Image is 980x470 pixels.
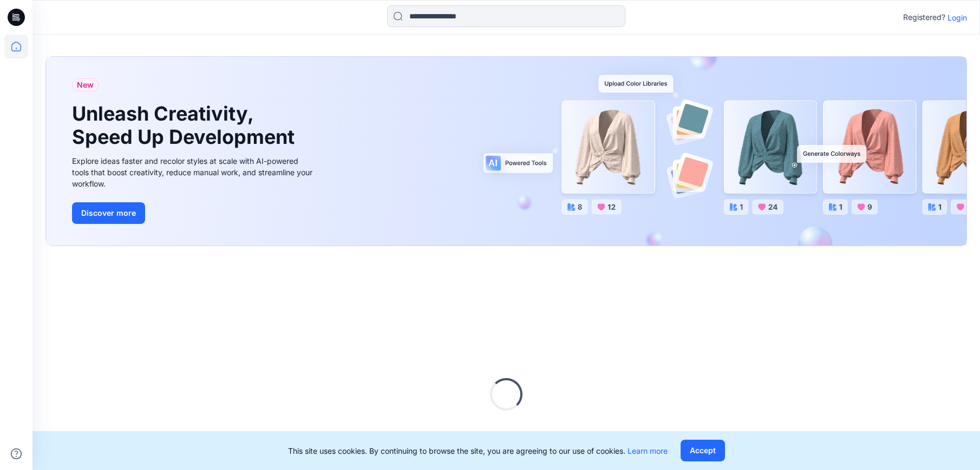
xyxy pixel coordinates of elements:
p: Registered? [903,11,945,24]
button: Discover more [72,202,145,224]
a: Discover more [72,202,316,224]
p: This site uses cookies. By continuing to browse the site, you are agreeing to our use of cookies. [288,445,668,456]
a: Learn more [628,446,668,455]
div: Explore ideas faster and recolor styles at scale with AI-powered tools that boost creativity, red... [72,155,316,189]
h1: Unleash Creativity, Speed Up Development [72,102,299,149]
p: Login [948,12,967,23]
button: Accept [681,440,725,461]
span: New [77,78,94,91]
